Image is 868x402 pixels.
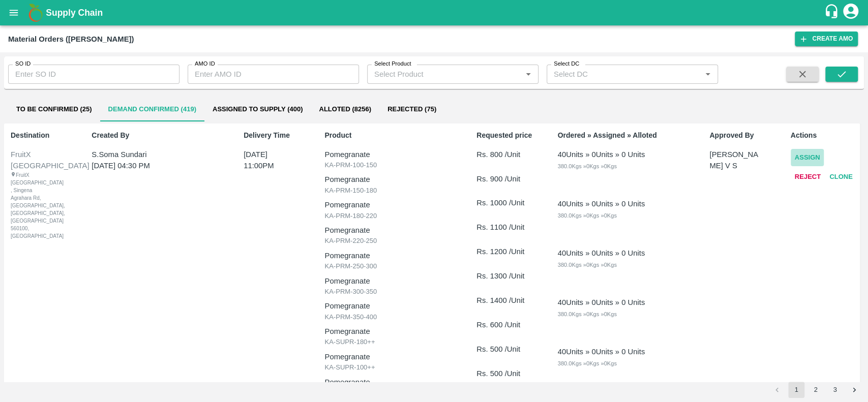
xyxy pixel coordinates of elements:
div: customer-support [824,4,842,22]
p: Pomegranate [324,174,462,185]
button: open drawer [2,1,25,24]
div: 40 Units » 0 Units » 0 Units [557,198,645,209]
p: [DATE] 04:30 PM [92,160,217,171]
label: SO ID [15,60,31,68]
div: 40 Units » 0 Units » 0 Units [557,297,645,308]
button: Demand Confirmed (419) [100,97,204,121]
p: Product [324,130,462,141]
button: Assign [791,149,824,167]
input: Enter SO ID [8,65,179,84]
button: Alloted (8256) [311,97,379,121]
p: Delivery Time [244,130,310,141]
button: Create AMO [795,32,858,46]
p: Pomegranate [324,326,462,337]
input: Select DC [550,68,685,81]
div: 40 Units » 0 Units » 0 Units [557,346,645,357]
p: KA-PRM-300-350 [324,287,462,297]
p: Destination [11,130,77,141]
p: Rs. 500 /Unit [476,344,543,355]
p: Pomegranate [324,351,462,362]
button: Go to next page [846,382,862,398]
img: logo [25,3,46,23]
span: 380.0 Kgs » 0 Kgs » 0 Kgs [557,212,616,219]
button: Go to page 3 [827,382,843,398]
span: 380.0 Kgs » 0 Kgs » 0 Kgs [557,262,616,268]
p: KA-SUPR-100++ [324,362,462,373]
div: FruitX [GEOGRAPHIC_DATA] [11,149,76,172]
button: Clone [825,168,857,186]
p: S.Soma Sundari [92,149,217,160]
button: page 1 [788,382,804,398]
a: Supply Chain [46,6,824,20]
button: To Be Confirmed (25) [8,97,100,121]
p: Pomegranate [324,275,462,287]
p: Rs. 1300 /Unit [476,270,543,282]
p: Rs. 1200 /Unit [476,246,543,257]
button: Reject [791,168,825,186]
p: Rs. 1100 /Unit [476,222,543,233]
p: [DATE] 11:00PM [244,149,298,172]
p: KA-SUPR-180++ [324,337,462,347]
p: Requested price [476,130,543,141]
p: [PERSON_NAME] V S [709,149,760,172]
button: Open [701,68,714,81]
div: 40 Units » 0 Units » 0 Units [557,149,645,160]
p: KA-PRM-250-300 [324,261,462,271]
label: Select DC [554,60,579,68]
div: FruitX [GEOGRAPHIC_DATA] , Singena Agrahara Rd, [GEOGRAPHIC_DATA], [GEOGRAPHIC_DATA], [GEOGRAPHIC... [11,171,50,240]
p: Rs. 500 /Unit [476,368,543,379]
button: Go to page 2 [807,382,824,398]
p: Rs. 800 /Unit [476,149,543,160]
p: Pomegranate [324,250,462,261]
div: account of current user [842,2,860,23]
p: Approved By [709,130,776,141]
p: KA-PRM-150-180 [324,185,462,196]
input: Select Product [370,68,519,81]
p: KA-PRM-100-150 [324,160,462,170]
input: Enter AMO ID [188,65,359,84]
p: Rs. 1400 /Unit [476,295,543,306]
p: KA-PRM-180-220 [324,211,462,221]
p: Pomegranate [324,199,462,210]
b: Supply Chain [46,8,103,18]
p: Ordered » Assigned » Alloted [557,130,695,141]
div: Material Orders ([PERSON_NAME]) [8,33,134,46]
p: Rs. 600 /Unit [476,319,543,330]
button: Assigned to Supply (400) [204,97,311,121]
label: Select Product [374,60,411,68]
p: Pomegranate [324,225,462,236]
p: Pomegranate [324,377,462,388]
p: Actions [791,130,857,141]
button: Open [522,68,535,81]
span: 380.0 Kgs » 0 Kgs » 0 Kgs [557,311,616,317]
span: 380.0 Kgs » 0 Kgs » 0 Kgs [557,360,616,366]
div: 40 Units » 0 Units » 0 Units [557,248,645,259]
label: AMO ID [195,60,215,68]
p: Pomegranate [324,300,462,312]
p: Created By [92,130,229,141]
p: KA-PRM-350-400 [324,312,462,322]
p: KA-PRM-220-250 [324,236,462,246]
span: 380.0 Kgs » 0 Kgs » 0 Kgs [557,163,616,169]
p: Rs. 900 /Unit [476,173,543,184]
p: Rs. 1000 /Unit [476,197,543,208]
nav: pagination navigation [767,382,864,398]
p: Pomegranate [324,149,462,160]
button: Rejected (75) [379,97,444,121]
